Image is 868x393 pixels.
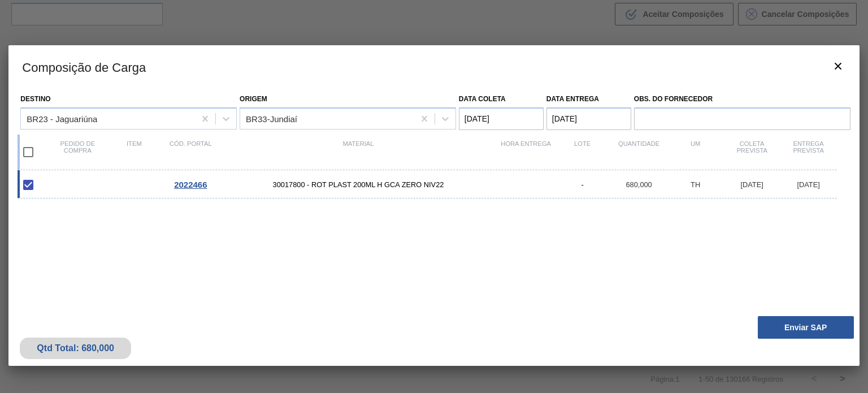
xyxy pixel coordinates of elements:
[626,180,652,189] span: 680,000
[546,95,599,103] label: Data entrega
[27,114,97,123] div: BR23 - Jaguariúna
[758,316,854,339] button: Enviar SAP
[780,140,837,164] div: Entrega Prevista
[219,180,497,189] span: 30017800 - ROT PLAST 200ML H GCA ZERO NIV22
[106,140,162,164] div: Item
[28,343,123,353] div: Qtd Total: 680,000
[634,91,850,107] label: Obs. do Fornecedor
[20,95,50,103] label: Destino
[546,107,631,130] input: dd/mm/yyyy
[724,140,780,164] div: Coleta Prevista
[8,45,859,88] h3: Composição de Carga
[797,180,819,189] span: [DATE]
[498,140,554,164] div: Hora Entrega
[459,107,544,130] input: dd/mm/yyyy
[554,140,611,164] div: Lote
[49,140,106,164] div: Pedido de compra
[554,180,611,189] div: -
[240,95,267,103] label: Origem
[740,180,763,189] span: [DATE]
[162,140,219,164] div: Cód. Portal
[611,140,667,164] div: Quantidade
[691,180,700,189] span: TH
[459,95,506,103] label: Data coleta
[162,180,219,189] div: Ir para o Pedido
[219,140,497,164] div: Material
[246,114,297,123] div: BR33-Jundiaí
[667,140,724,164] div: UM
[174,180,207,189] span: 2022466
